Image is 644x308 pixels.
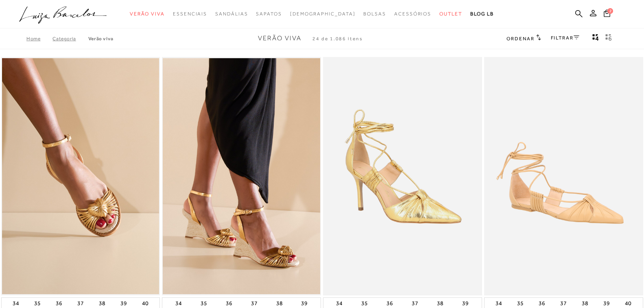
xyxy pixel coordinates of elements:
[363,11,386,17] span: Bolsas
[258,35,301,42] span: Verão Viva
[2,58,159,294] img: RASTEIRA OURO COM SOLADO EM JUTÁ
[363,7,386,22] a: noSubCategoriesText
[324,58,481,294] a: SCARPIN SALTO ALTO EM METALIZADO OURO COM AMARRAÇÃO SCARPIN SALTO ALTO EM METALIZADO OURO COM AMA...
[130,7,165,22] a: noSubCategoriesText
[215,7,248,22] a: noSubCategoriesText
[506,36,534,42] span: Ordenar
[215,11,248,17] span: Sandálias
[551,35,579,41] a: FILTRAR
[312,36,363,42] span: 24 de 1.086 itens
[173,11,207,17] span: Essenciais
[26,36,52,42] a: Home
[163,58,320,294] a: SANDÁLIA ANABELA OURO COM SALTO ALTO EM JUTA SANDÁLIA ANABELA OURO COM SALTO ALTO EM JUTA
[324,58,481,294] img: SCARPIN SALTO ALTO EM METALIZADO OURO COM AMARRAÇÃO
[485,58,642,294] img: SAPATILHA EM COURO BEGE AREIA COM AMARRAÇÃO
[439,11,462,17] span: Outlet
[130,11,165,17] span: Verão Viva
[590,33,601,44] button: Mostrar 4 produtos por linha
[485,58,642,294] a: SAPATILHA EM COURO BEGE AREIA COM AMARRAÇÃO SAPATILHA EM COURO BEGE AREIA COM AMARRAÇÃO
[394,7,431,22] a: noSubCategoriesText
[256,11,282,17] span: Sapatos
[290,11,356,17] span: [DEMOGRAPHIC_DATA]
[470,11,494,17] span: BLOG LB
[603,33,614,44] button: gridText6Desc
[601,9,613,20] button: 2
[52,36,88,42] a: Categoria
[88,36,114,42] a: Verão Viva
[2,58,159,294] a: RASTEIRA OURO COM SOLADO EM JUTÁ RASTEIRA OURO COM SOLADO EM JUTÁ
[439,7,462,22] a: noSubCategoriesText
[256,7,282,22] a: noSubCategoriesText
[290,7,356,22] a: noSubCategoriesText
[394,11,431,17] span: Acessórios
[163,58,320,294] img: SANDÁLIA ANABELA OURO COM SALTO ALTO EM JUTA
[470,7,494,22] a: BLOG LB
[173,7,207,22] a: noSubCategoriesText
[607,8,613,14] span: 2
